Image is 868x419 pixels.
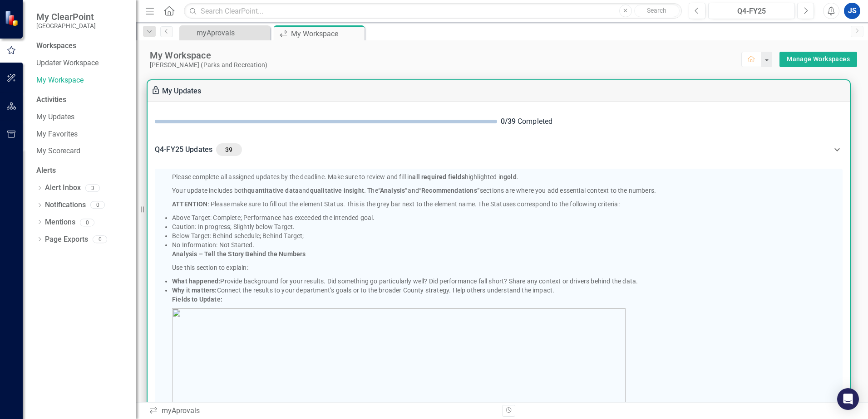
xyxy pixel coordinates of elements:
[36,95,127,105] div: Activities
[149,406,495,416] div: myAprovals
[172,263,808,272] p: Use this section to explain:
[220,146,238,154] span: 39
[150,61,741,69] div: [PERSON_NAME] (Parks and Recreation)
[93,236,107,244] div: 0
[412,173,464,180] strong: all required fields
[36,146,127,156] a: My Scorecard
[182,27,268,39] a: myAprovals
[837,388,859,410] div: Open Intercom Messenger
[172,287,217,294] strong: Why it matters:
[148,134,850,165] div: Q4-FY25 Updates39
[172,231,808,240] li: Below Target: Behind schedule; Behind Target;
[172,172,808,181] p: Please complete all assigned updates by the deadline. Make sure to review and fill in highlighted...
[197,27,268,39] div: myAprovals
[501,117,843,127] div: Completed
[378,187,408,194] strong: “Analysis”
[172,250,306,258] strong: Analysis – Tell the Story Behind the Numbers
[708,3,795,19] button: Q4-FY25
[184,3,682,19] input: Search ClearPoint...
[36,11,96,22] span: My ClearPoint
[155,143,832,156] div: Q4-FY25 Updates
[291,28,362,39] div: My Workspace
[172,200,208,208] strong: ATTENTION
[36,166,127,176] div: Alerts
[45,183,81,193] a: Alert Inbox
[172,222,808,231] li: Caution: In progress; Slightly below Target.
[80,219,94,226] div: 0
[419,187,480,194] strong: “Recommendations”
[162,87,202,95] a: My Updates
[779,52,857,67] div: split button
[36,112,127,122] a: My Updates
[172,240,808,249] li: No Information: Not Started.
[647,7,666,14] span: Search
[36,41,76,51] div: Workspaces
[45,200,86,210] a: Notifications
[787,54,850,65] a: Manage Workspaces
[503,173,517,180] strong: gold
[711,6,792,17] div: Q4-FY25
[90,201,105,209] div: 0
[172,296,222,303] strong: Fields to Update:
[36,129,127,140] a: My Favorites
[5,10,20,26] img: ClearPoint Strategy
[501,117,516,127] div: 0 / 39
[45,217,75,228] a: Mentions
[247,187,299,194] strong: quantitative data
[172,200,808,209] p: : Please make sure to fill out the element Status. This is the grey bar next to the element name....
[85,184,100,192] div: 3
[172,186,808,195] p: Your update includes both and . The and sections are where you add essential context to the numbers.
[172,277,808,286] li: Provide background for your results. Did something go particularly well? Did performance fall sho...
[150,49,741,61] div: My Workspace
[779,52,857,67] button: Manage Workspaces
[36,75,127,86] a: My Workspace
[36,22,96,29] small: [GEOGRAPHIC_DATA]
[36,58,127,68] a: Updater Workspace
[172,213,808,222] li: Above Target: Complete; Performance has exceeded the intended goal.
[310,187,364,194] strong: qualitative insight
[45,234,88,245] a: Page Exports
[172,278,220,285] strong: What happened:
[844,3,860,19] button: JS
[151,86,162,97] div: To enable drag & drop and resizing, please duplicate this workspace from “Manage Workspaces”
[634,5,680,17] button: Search
[172,286,808,295] li: Connect the results to your department’s goals or to the broader County strategy. Help others und...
